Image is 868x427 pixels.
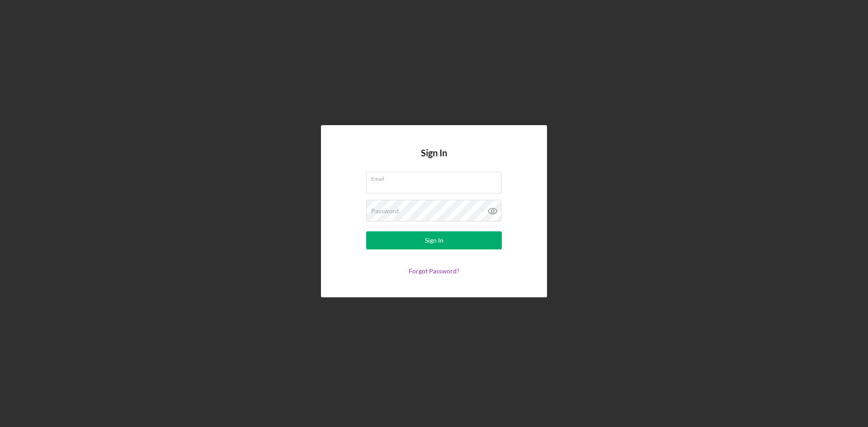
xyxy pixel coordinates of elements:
label: Password [371,207,399,215]
label: Email [371,172,501,182]
div: Sign In [425,231,443,249]
button: Sign In [366,231,502,249]
h4: Sign In [421,148,447,172]
a: Forgot Password? [409,267,459,275]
